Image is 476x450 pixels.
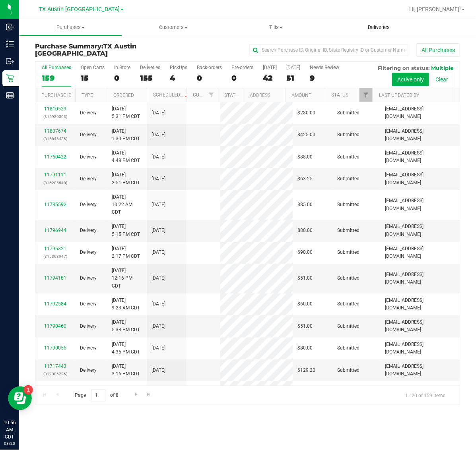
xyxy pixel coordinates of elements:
a: Purchase ID [41,93,72,98]
a: 11760422 [44,154,66,160]
iframe: Resource center [8,386,32,410]
span: [DATE] [152,227,165,234]
span: Tills [225,24,327,31]
span: [DATE] [152,249,165,256]
span: [DATE] [152,323,165,330]
span: [DATE] [152,367,165,374]
span: [DATE] [152,153,165,161]
div: Pre-orders [231,65,253,70]
span: [EMAIL_ADDRESS][DOMAIN_NAME] [385,127,455,143]
span: [EMAIL_ADDRESS][DOMAIN_NAME] [385,384,455,400]
a: State Registry ID [225,93,266,98]
p: (315846436) [40,135,70,143]
span: Delivery [80,109,97,117]
a: Scheduled [153,92,189,98]
div: Deliveries [140,65,160,70]
span: [DATE] 5:38 PM CDT [112,319,140,334]
div: Back-orders [197,65,222,70]
div: 0 [114,73,130,83]
span: Hi, [PERSON_NAME]! [409,6,461,12]
span: Delivery [80,274,97,282]
p: (315930503) [40,113,70,120]
span: Submitted [337,274,359,282]
a: Amount [291,93,311,98]
span: Submitted [337,300,359,308]
span: Page of 8 [68,389,125,402]
p: 10:56 AM CDT [4,419,16,440]
span: Filtering on status: [378,65,429,71]
span: Submitted [337,249,359,256]
span: Submitted [337,109,359,117]
a: 11790056 [44,345,66,351]
span: [EMAIL_ADDRESS][DOMAIN_NAME] [385,245,455,260]
span: [DATE] 5:31 PM CDT [112,105,140,120]
span: Delivery [80,323,97,330]
span: [DATE] [152,201,165,209]
a: Filter [205,88,218,102]
inline-svg: Inventory [6,40,14,48]
span: Delivery [80,344,97,352]
span: [EMAIL_ADDRESS][DOMAIN_NAME] [385,105,455,120]
p: (315205540) [40,179,70,187]
span: Submitted [337,175,359,183]
a: Last Updated By [379,93,419,98]
span: Submitted [337,227,359,234]
span: [DATE] 2:17 PM CDT [112,245,140,260]
a: Status [331,92,348,98]
span: $51.00 [297,323,313,330]
span: 1 - 20 of 159 items [399,389,452,401]
span: [DATE] 12:16 PM CDT [112,267,142,290]
span: Submitted [337,201,359,209]
div: 0 [197,73,222,83]
span: [EMAIL_ADDRESS][DOMAIN_NAME] [385,297,455,312]
span: [EMAIL_ADDRESS][DOMAIN_NAME] [385,149,455,164]
span: [EMAIL_ADDRESS][DOMAIN_NAME] [385,197,455,212]
span: $51.00 [297,274,313,282]
span: TX Austin [GEOGRAPHIC_DATA] [35,42,136,57]
div: Open Carts [81,65,105,70]
iframe: Resource center unread badge [23,385,33,395]
span: [EMAIL_ADDRESS][DOMAIN_NAME] [385,319,455,334]
a: 11810529 [44,106,66,112]
inline-svg: Reports [6,91,14,99]
span: Delivery [80,249,97,256]
span: [DATE] 9:23 AM CDT [112,297,140,312]
span: $90.00 [297,249,313,256]
a: 11791111 [44,172,66,178]
a: Type [82,93,93,98]
span: Delivery [80,201,97,209]
span: Submitted [337,367,359,374]
span: $85.00 [297,201,313,209]
span: [DATE] 1:37 PM CDT [112,384,140,400]
button: Clear [430,73,453,86]
span: [DATE] 1:30 PM CDT [112,127,140,143]
div: All Purchases [42,65,71,70]
span: [EMAIL_ADDRESS][DOMAIN_NAME] [385,271,455,286]
div: [DATE] [286,65,300,70]
span: [DATE] 3:16 PM CDT [112,363,140,378]
span: [EMAIL_ADDRESS][DOMAIN_NAME] [385,341,455,356]
span: TX Austin [GEOGRAPHIC_DATA] [39,6,120,13]
div: 159 [42,73,71,83]
span: Submitted [337,323,359,330]
span: [DATE] [152,344,165,352]
div: 15 [81,73,105,83]
p: 08/20 [4,440,16,446]
span: $60.00 [297,300,313,308]
span: Delivery [80,367,97,374]
span: Multiple [431,65,453,71]
div: 155 [140,73,160,83]
span: [DATE] [152,131,165,139]
div: 4 [170,73,187,83]
button: Active only [392,73,429,86]
span: Deliveries [357,24,400,31]
p: (312386226) [40,370,70,378]
span: Delivery [80,153,97,161]
span: $63.25 [297,175,313,183]
div: 9 [310,73,339,83]
span: Customers [122,24,225,31]
span: $88.00 [297,153,313,161]
a: Filter [359,88,373,102]
inline-svg: Outbound [6,57,14,65]
div: Needs Review [310,65,339,70]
